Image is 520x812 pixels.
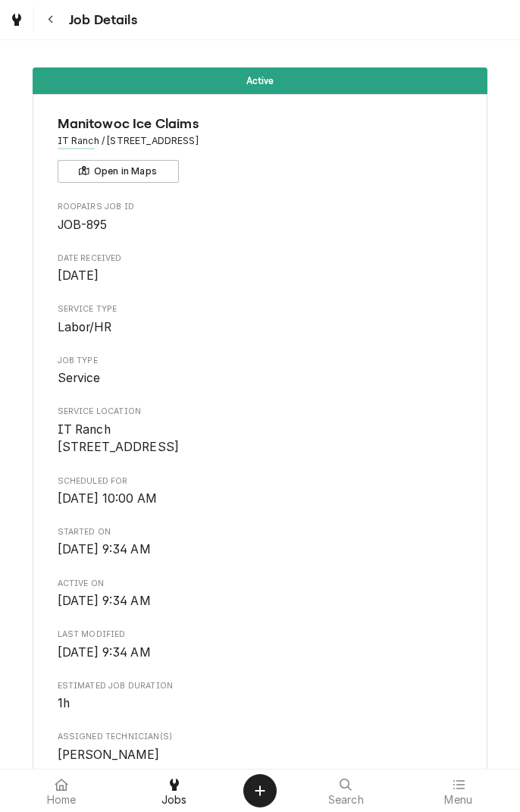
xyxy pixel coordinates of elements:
span: Address [58,134,463,148]
span: Name [58,114,463,134]
span: Job Type [58,369,463,387]
span: Service Location [58,421,463,456]
span: Menu [444,794,472,806]
span: Date Received [58,252,463,265]
div: Last Modified [58,629,463,661]
div: Job Type [58,355,463,387]
span: Scheduled For [58,475,463,488]
span: Active On [58,592,463,610]
span: Estimated Job Duration [58,694,463,713]
span: [PERSON_NAME] [58,748,160,762]
span: Job Type [58,355,463,367]
span: Date Received [58,267,463,285]
a: Menu [403,773,515,809]
span: Scheduled For [58,490,463,508]
div: Active On [58,578,463,610]
div: Assigned Technician(s) [58,731,463,763]
a: Search [290,773,402,809]
div: Status [33,67,487,94]
div: Started On [58,526,463,559]
span: 1h [58,696,70,710]
span: Job Details [64,10,137,30]
span: [DATE] 9:34 AM [58,645,151,660]
span: Roopairs Job ID [58,216,463,234]
span: JOB-895 [58,218,108,232]
button: Create Object [243,774,277,807]
span: Assigned Technician(s) [58,746,463,764]
span: Service Type [58,303,463,315]
span: Service Type [58,318,463,337]
span: Last Modified [58,644,463,662]
span: [DATE] [58,268,99,283]
span: IT Ranch [STREET_ADDRESS] [58,422,180,455]
div: Service Location [58,406,463,456]
div: Date Received [58,252,463,285]
a: Go to Jobs [3,6,30,33]
div: Estimated Job Duration [58,680,463,713]
span: Home [47,794,77,806]
span: Service [58,371,101,385]
span: [DATE] 10:00 AM [58,491,157,506]
span: Assigned Technician(s) [58,731,463,743]
span: Active [246,76,274,86]
div: Roopairs Job ID [58,201,463,234]
button: Navigate back [37,6,64,33]
span: Search [328,794,364,806]
span: Active On [58,578,463,590]
span: Roopairs Job ID [58,201,463,213]
div: Client Information [58,114,463,183]
button: Open in Maps [58,160,179,183]
a: Home [6,773,117,809]
span: Last Modified [58,629,463,641]
span: Jobs [161,794,187,806]
div: Service Type [58,303,463,336]
span: [DATE] 9:34 AM [58,542,151,556]
a: Jobs [119,773,230,809]
span: Labor/HR [58,320,111,334]
span: Estimated Job Duration [58,680,463,692]
span: [DATE] 9:34 AM [58,594,151,608]
span: Started On [58,541,463,559]
span: Service Location [58,406,463,418]
span: Started On [58,526,463,538]
div: Scheduled For [58,475,463,508]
